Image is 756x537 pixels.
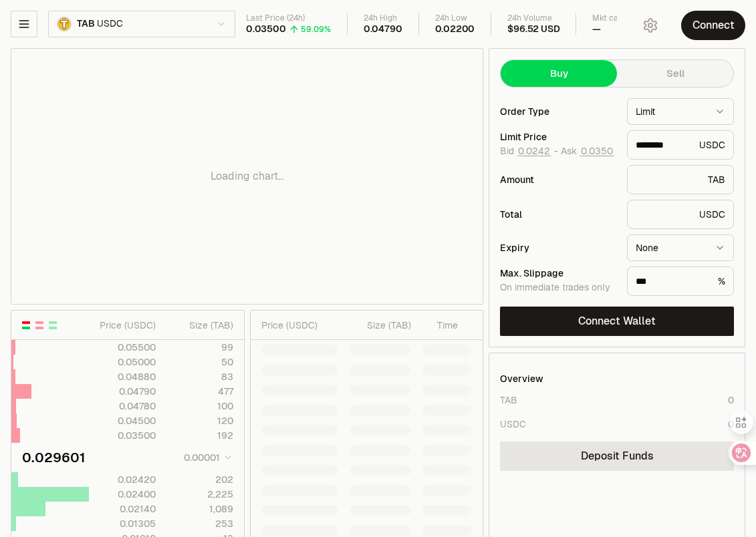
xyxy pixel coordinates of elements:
button: Connect Wallet [500,307,734,336]
button: Connect [681,11,745,40]
div: 83 [167,370,233,383]
span: TAB [77,18,94,30]
div: 0.029601 [22,448,86,467]
button: 0.0350 [580,146,614,156]
div: Price ( USDC ) [90,319,156,332]
div: Total [500,210,616,219]
div: Amount [500,175,616,184]
div: 50 [167,355,233,369]
div: USDC [627,200,734,229]
div: 99 [167,341,233,354]
div: Expiry [500,243,616,252]
div: Price ( USDC ) [261,319,339,332]
div: 0.04500 [90,414,156,427]
div: 0 [728,417,734,431]
div: 0.02140 [90,502,156,516]
div: 192 [167,429,233,442]
div: 2,225 [167,488,233,501]
div: 0.04880 [90,370,156,383]
div: 0.05000 [90,355,156,369]
button: Limit [627,98,734,125]
button: 0.0242 [517,146,551,156]
div: TAB [500,393,517,407]
div: 0.04790 [90,385,156,398]
div: USDC [500,417,526,431]
a: Deposit Funds [500,441,734,471]
div: 0.05500 [90,341,156,354]
div: Size ( TAB ) [350,319,411,332]
div: 0.01305 [90,517,156,530]
div: 0.04790 [364,23,402,35]
div: 477 [167,385,233,398]
div: Size ( TAB ) [167,319,233,332]
button: None [627,234,734,261]
div: 202 [167,473,233,486]
button: 0.00001 [180,450,233,466]
div: 24h Volume [507,13,559,23]
div: 0.02420 [90,473,156,486]
div: % [627,266,734,296]
div: Overview [500,372,543,385]
span: Bid - [500,146,558,158]
div: On immediate trades only [500,282,616,294]
div: — [592,23,601,35]
div: 253 [167,517,233,530]
div: 0.03500 [90,429,156,442]
div: Time [422,319,458,332]
div: TAB [627,165,734,194]
button: Buy [501,60,617,87]
div: $96.52 USD [507,23,559,35]
div: 0.04780 [90,399,156,413]
div: 0.02200 [435,23,475,35]
div: 59.09% [301,24,331,35]
p: Loading chart... [211,168,284,184]
div: Limit Price [500,132,616,142]
div: 24h High [364,13,402,23]
div: 0.02400 [90,488,156,501]
div: 24h Low [435,13,475,23]
span: USDC [97,18,122,30]
div: Max. Slippage [500,268,616,278]
div: Last Price (24h) [246,13,331,23]
div: 1,089 [167,502,233,516]
div: 100 [167,399,233,413]
div: 0.03500 [246,23,286,35]
button: Show Buy Orders Only [47,320,58,331]
button: Sell [617,60,733,87]
span: Ask [561,146,614,158]
button: Show Buy and Sell Orders [21,320,31,331]
div: 0 [728,393,734,407]
div: USDC [627,130,734,160]
img: TAB.png [57,17,72,31]
div: Mkt cap [592,13,623,23]
button: Show Sell Orders Only [34,320,45,331]
div: 120 [167,414,233,427]
div: Order Type [500,107,616,116]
